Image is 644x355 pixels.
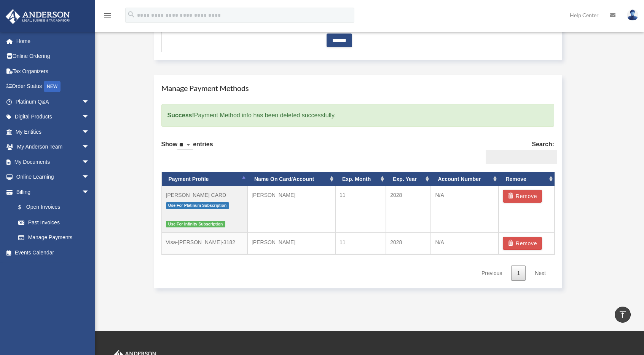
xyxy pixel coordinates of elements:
td: 2028 [386,186,431,233]
a: Manage Payments [11,230,97,245]
td: Visa-[PERSON_NAME]-3182 [162,233,247,254]
th: Account Number: activate to sort column ascending [431,172,499,186]
th: Name On Card/Account: activate to sort column ascending [247,172,335,186]
a: My Entitiesarrow_drop_down [5,124,101,139]
span: Use For Infinity Subscription [166,221,225,227]
strong: Success! [167,112,194,118]
td: 2028 [386,233,431,254]
td: 11 [335,186,386,233]
th: Exp. Month: activate to sort column ascending [335,172,386,186]
div: Payment Method info has been deleted successfully. [161,104,555,127]
a: Tax Organizers [5,64,101,79]
td: [PERSON_NAME] [247,233,335,254]
th: Exp. Year: activate to sort column ascending [386,172,431,186]
span: arrow_drop_down [82,170,97,185]
select: Showentries [177,141,193,150]
a: My Anderson Teamarrow_drop_down [5,139,101,155]
a: $Open Invoices [11,200,101,215]
span: arrow_drop_down [82,184,97,200]
i: search [127,10,135,19]
a: Online Ordering [5,49,101,64]
span: $ [22,203,26,212]
button: Remove [503,237,542,250]
th: Payment Profile: activate to sort column descending [162,172,247,186]
a: Next [529,265,552,281]
a: Order StatusNEW [5,79,101,94]
img: User Pic [627,10,638,21]
td: N/A [431,186,499,233]
a: My Documentsarrow_drop_down [5,154,101,170]
span: Use For Platinum Subscription [166,202,229,209]
a: menu [103,13,112,20]
i: vertical_align_top [618,310,627,319]
label: Search: [483,139,554,164]
span: arrow_drop_down [82,124,97,140]
td: [PERSON_NAME] CARD [162,186,247,233]
h4: Manage Payment Methods [161,83,555,93]
th: Remove: activate to sort column ascending [499,172,555,186]
a: Digital Productsarrow_drop_down [5,109,101,125]
span: arrow_drop_down [82,154,97,170]
span: arrow_drop_down [82,94,97,110]
button: Remove [503,190,542,203]
input: Search: [486,150,557,164]
a: Previous [476,265,508,281]
a: Platinum Q&Aarrow_drop_down [5,94,101,109]
a: Online Learningarrow_drop_down [5,170,101,185]
td: 11 [335,233,386,254]
td: [PERSON_NAME] [247,186,335,233]
label: Show entries [161,139,213,157]
td: N/A [431,233,499,254]
span: arrow_drop_down [82,139,97,155]
img: Anderson Advisors Platinum Portal [3,9,72,24]
a: Events Calendar [5,245,101,260]
a: Billingarrow_drop_down [5,184,101,200]
span: arrow_drop_down [82,109,97,125]
i: menu [103,11,112,20]
a: Past Invoices [11,215,101,230]
div: NEW [44,81,61,92]
a: vertical_align_top [615,307,631,323]
a: Home [5,34,101,49]
a: 1 [511,265,526,281]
